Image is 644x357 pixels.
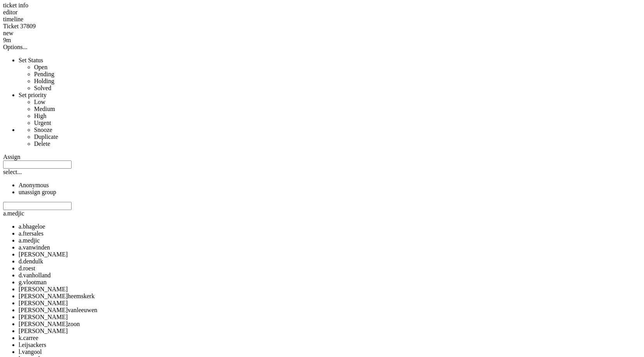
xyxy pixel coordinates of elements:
span: [PERSON_NAME] [19,251,68,258]
span: d.vanholland [19,272,51,278]
span: a.vanwinden [19,244,50,251]
span: [PERSON_NAME] [19,286,68,292]
div: select... [3,169,641,176]
div: Options... [3,44,641,51]
div: Ticket 37809 [3,23,641,30]
ul: Set priority [19,99,641,126]
span: unassign group [19,189,56,195]
li: l.vangool [19,348,641,355]
li: a.bhageloe [19,223,641,230]
li: Set priority [19,92,641,126]
li: k.bossaert [19,328,641,335]
div: 9m [3,37,641,44]
li: j.zoon [19,321,641,328]
span: Delete [34,140,50,147]
li: j.vanleeuwen [19,307,641,314]
body: Rich Text Area. Press ALT-0 for help. [3,3,113,17]
span: a.bhageloe [19,223,45,230]
span: Set Status [19,57,43,63]
span: [PERSON_NAME]vanleeuwen [19,307,97,313]
li: Urgent [34,120,641,126]
li: i.kalpoe [19,286,641,293]
li: Anonymous [19,182,641,189]
span: High [34,113,46,119]
span: [PERSON_NAME] [19,300,68,306]
span: [PERSON_NAME]zoon [19,321,80,327]
li: Snooze [34,126,641,133]
li: Duplicate [34,133,641,140]
span: l.eijsackers [19,342,46,348]
span: [PERSON_NAME]heemskerk [19,293,94,299]
span: Holding [34,78,54,84]
span: Snooze [34,126,52,133]
span: Set priority [19,92,46,98]
li: Low [34,99,641,106]
span: l.vangool [19,348,42,355]
span: k.carree [19,335,38,341]
span: a.ftersales [19,230,43,237]
li: Open [34,64,641,71]
li: Solved [34,85,641,92]
div: editor [3,9,641,16]
span: Medium [34,106,55,112]
li: High [34,113,641,120]
span: Duplicate [34,133,58,140]
li: j.heemskerk [19,293,641,300]
li: a.medjic [19,237,641,244]
li: Delete [34,140,641,147]
li: d.roest [19,265,641,272]
li: d.vanholland [19,272,641,279]
div: timeline [3,16,641,23]
span: Low [34,99,45,105]
li: k.carree [19,335,641,342]
ul: Set Status [19,64,641,92]
span: Pending [34,71,54,77]
li: Medium [34,106,641,113]
span: [PERSON_NAME] [19,314,68,320]
li: g.vlootman [19,279,641,286]
li: Holding [34,78,641,85]
li: a.ftersales [19,230,641,237]
li: Pending [34,71,641,78]
span: d.roest [19,265,35,272]
span: a.medjic [3,210,24,217]
li: a.vanwinden [19,244,641,251]
span: a.medjic [19,237,40,244]
div: Assign [3,154,641,161]
span: g.vlootman [19,279,46,285]
li: j.weyman [19,314,641,321]
div: ticket info [3,2,641,9]
li: j.plugge [19,300,641,307]
span: Urgent [34,120,51,126]
li: unassign group [19,189,641,196]
li: d.dendulk [19,258,641,265]
span: [PERSON_NAME] [19,328,68,334]
div: new [3,30,641,37]
span: Open [34,64,48,70]
span: Anonymous [19,182,49,188]
li: Set Status [19,57,641,92]
span: d.dendulk [19,258,43,265]
li: b.roberts [19,251,641,258]
li: l.eijsackers [19,342,641,348]
div: Assign Group [3,161,641,196]
span: Solved [34,85,51,91]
